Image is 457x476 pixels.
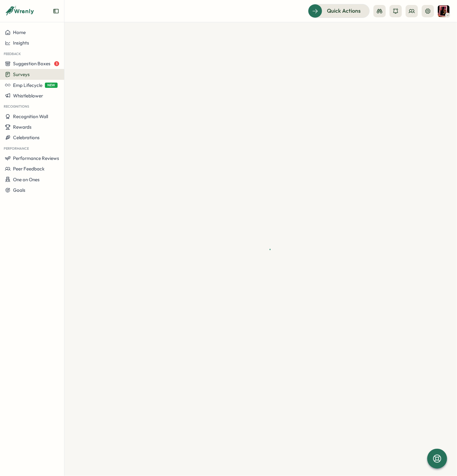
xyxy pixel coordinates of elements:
[13,93,43,99] span: Whistleblower
[13,61,50,66] span: Suggestion Boxes
[438,5,450,17] img: Ruth
[54,61,59,66] span: 3
[13,114,48,119] span: Recognition Wall
[13,29,26,35] span: Home
[308,4,370,18] button: Quick Actions
[13,187,25,193] span: Goals
[13,166,45,172] span: Peer Feedback
[327,7,361,15] span: Quick Actions
[13,177,40,182] span: One on Ones
[13,82,42,88] span: Emp Lifecycle
[13,40,29,46] span: Insights
[13,135,40,140] span: Celebrations
[53,8,59,14] button: Expand sidebar
[45,83,58,88] span: NEW
[13,155,59,161] span: Performance Reviews
[13,124,32,130] span: Rewards
[13,71,30,77] span: Surveys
